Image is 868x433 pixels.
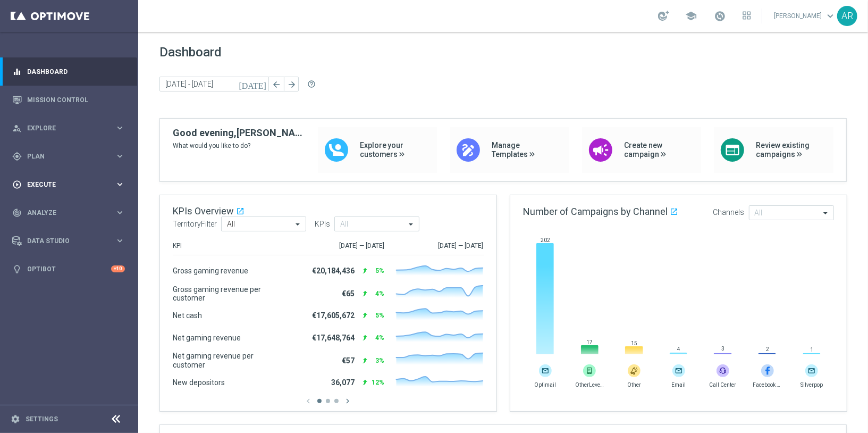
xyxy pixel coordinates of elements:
[12,123,22,133] i: person_search
[27,125,115,131] span: Explore
[12,152,22,161] i: gps_fixed
[115,236,125,246] i: keyboard_arrow_right
[12,264,22,274] i: lightbulb
[115,179,125,189] i: keyboard_arrow_right
[27,255,111,283] a: Optibot
[12,180,22,189] i: play_circle_outline
[12,57,125,86] div: Dashboard
[26,416,58,422] a: Settings
[12,209,125,217] button: track_changes Analyze keyboard_arrow_right
[12,180,125,189] button: play_circle_outline Execute keyboard_arrow_right
[27,153,115,160] span: Plan
[837,6,857,26] div: AR
[12,152,115,161] div: Plan
[115,207,125,218] i: keyboard_arrow_right
[685,10,697,22] span: school
[12,255,125,283] div: Optibot
[27,86,125,114] a: Mission Control
[115,151,125,161] i: keyboard_arrow_right
[12,236,115,246] div: Data Studio
[115,123,125,133] i: keyboard_arrow_right
[12,123,115,133] div: Explore
[12,96,125,104] button: Mission Control
[27,181,115,188] span: Execute
[12,208,22,218] i: track_changes
[12,237,125,245] button: Data Studio keyboard_arrow_right
[12,86,125,114] div: Mission Control
[27,238,115,244] span: Data Studio
[11,414,20,424] i: settings
[12,67,22,77] i: equalizer
[12,152,125,161] button: gps_fixed Plan keyboard_arrow_right
[27,210,115,216] span: Analyze
[773,8,837,24] a: [PERSON_NAME]keyboard_arrow_down
[111,265,125,272] div: +10
[12,68,125,76] button: equalizer Dashboard
[824,10,836,22] span: keyboard_arrow_down
[27,57,125,86] a: Dashboard
[12,265,125,273] button: lightbulb Optibot +10
[12,208,115,218] div: Analyze
[12,124,125,132] button: person_search Explore keyboard_arrow_right
[12,180,115,189] div: Execute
